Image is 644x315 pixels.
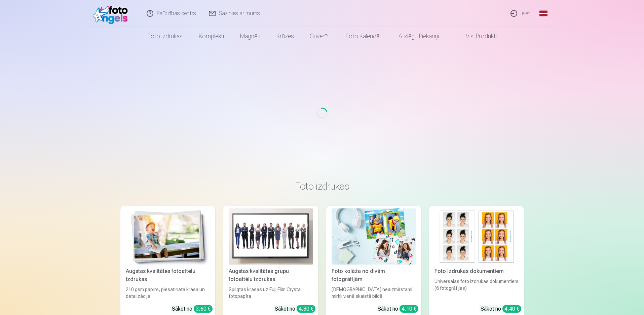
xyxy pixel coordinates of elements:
[434,208,519,265] img: Foto izdrukas dokumentiem
[275,305,315,313] div: Sākot no
[123,286,213,300] div: 210 gsm papīrs, piesātināta krāsa un detalizācija
[302,27,338,46] a: Suvenīri
[297,305,315,313] div: 4,30 €
[329,286,418,300] div: [DEMOGRAPHIC_DATA] neaizmirstami mirkļi vienā skaistā bildē
[432,267,521,275] div: Foto izdrukas dokumentiem
[378,305,418,313] div: Sākot no
[329,267,418,283] div: Foto kolāža no divām fotogrāfijām
[226,267,315,283] div: Augstas kvalitātes grupu fotoattēlu izdrukas
[191,27,232,46] a: Komplekti
[232,27,268,46] a: Magnēti
[332,208,416,265] img: Foto kolāža no divām fotogrāfijām
[229,208,313,265] img: Augstas kvalitātes grupu fotoattēlu izdrukas
[140,27,191,46] a: Foto izdrukas
[172,305,213,313] div: Sākot no
[447,27,505,46] a: Visi produkti
[268,27,302,46] a: Krūzes
[93,3,131,24] img: /fa1
[123,267,213,283] div: Augstas kvalitātes fotoattēlu izdrukas
[194,305,213,313] div: 3,60 €
[338,27,390,46] a: Foto kalendāri
[126,180,519,192] h3: Foto izdrukas
[126,208,210,265] img: Augstas kvalitātes fotoattēlu izdrukas
[390,27,447,46] a: Atslēgu piekariņi
[481,305,521,313] div: Sākot no
[502,305,521,313] div: 4,40 €
[432,278,521,300] div: Universālas foto izdrukas dokumentiem (6 fotogrāfijas)
[226,286,315,300] div: Spilgtas krāsas uz Fuji Film Crystal fotopapīra
[400,305,418,313] div: 4,10 €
